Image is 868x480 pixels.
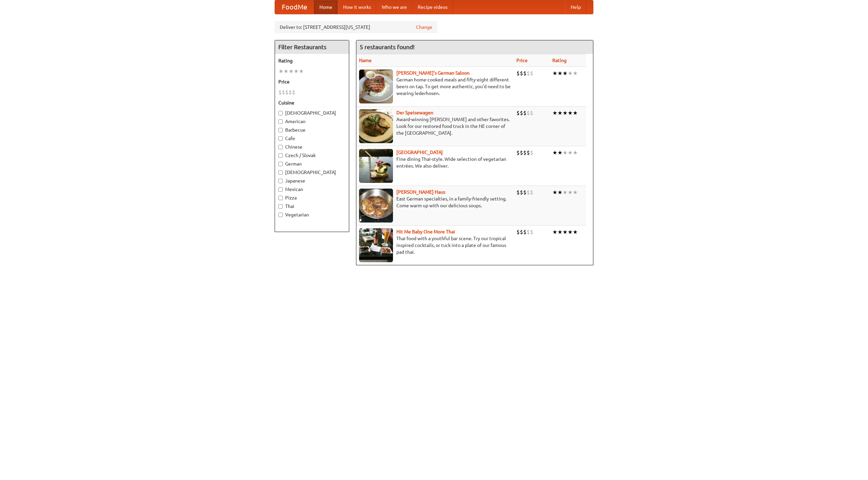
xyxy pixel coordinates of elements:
a: Recipe videos [412,0,453,14]
li: ★ [289,68,294,75]
li: $ [527,228,530,236]
a: [PERSON_NAME]'s German Saloon [396,70,470,76]
li: $ [523,228,527,236]
h4: Filter Restaurants [275,40,349,54]
li: ★ [573,228,578,236]
li: ★ [563,228,568,236]
input: Vegetarian [278,213,283,217]
li: $ [523,149,527,156]
li: ★ [573,109,578,117]
li: $ [523,109,527,117]
li: ★ [557,109,563,117]
li: $ [530,109,533,117]
li: ★ [563,189,568,196]
label: Barbecue [278,127,346,133]
li: ★ [557,149,563,156]
li: ★ [299,68,304,75]
li: ★ [568,189,573,196]
li: $ [278,89,282,96]
li: $ [285,89,289,96]
input: Barbecue [278,128,283,132]
a: Help [565,0,586,14]
li: $ [292,89,295,96]
a: [PERSON_NAME] Haus [396,189,445,195]
li: ★ [573,70,578,77]
a: [GEOGRAPHIC_DATA] [396,150,443,155]
img: esthers.jpg [359,70,393,103]
label: Pizza [278,194,346,201]
input: Japanese [278,179,283,183]
input: Czech / Slovak [278,153,283,158]
li: $ [282,89,285,96]
li: ★ [557,70,563,77]
li: ★ [552,149,557,156]
li: $ [530,228,533,236]
h5: Price [278,78,346,85]
a: Price [516,58,528,63]
li: $ [523,189,527,196]
li: ★ [294,68,299,75]
li: ★ [568,149,573,156]
li: ★ [563,149,568,156]
li: $ [520,70,523,77]
li: ★ [568,228,573,236]
label: [DEMOGRAPHIC_DATA] [278,110,346,116]
li: $ [516,189,520,196]
input: Thai [278,204,283,209]
li: ★ [573,149,578,156]
p: Fine dining Thai-style. Wide selection of vegetarian entrées. We also deliver. [359,156,511,169]
label: Cafe [278,135,346,142]
ng-pluralize: 5 restaurants found! [360,44,415,50]
a: Name [359,58,372,63]
li: $ [530,70,533,77]
img: kohlhaus.jpg [359,189,393,223]
a: Who we are [376,0,412,14]
li: ★ [557,189,563,196]
li: $ [530,189,533,196]
li: ★ [573,189,578,196]
input: [DEMOGRAPHIC_DATA] [278,111,283,115]
a: Hit Me Baby One More Thai [396,229,455,234]
li: ★ [278,68,283,75]
li: $ [527,109,530,117]
li: $ [516,109,520,117]
li: $ [516,70,520,77]
input: Mexican [278,187,283,192]
li: $ [516,228,520,236]
label: Chinese [278,143,346,150]
h5: Rating [278,57,346,64]
label: Thai [278,203,346,210]
input: American [278,119,283,124]
li: $ [527,149,530,156]
img: satay.jpg [359,149,393,183]
li: ★ [552,70,557,77]
label: Czech / Slovak [278,152,346,159]
input: Chinese [278,145,283,149]
div: Deliver to: [STREET_ADDRESS][US_STATE] [275,21,437,33]
p: Thai food with a youthful bar scene. Try our tropical inspired cocktails, or tuck into a plate of... [359,235,511,255]
a: Change [416,24,432,31]
li: ★ [552,189,557,196]
p: German home-cooked meals and fifty-eight different beers on tap. To get more authentic, you'd nee... [359,76,511,97]
a: Der Speisewagen [396,110,433,115]
li: $ [527,189,530,196]
a: Home [314,0,338,14]
li: $ [523,70,527,77]
label: American [278,118,346,125]
li: $ [289,89,292,96]
li: $ [520,228,523,236]
li: $ [516,149,520,156]
p: East German specialties, in a family-friendly setting. Come warm up with our delicious soups. [359,195,511,209]
li: ★ [283,68,289,75]
input: Pizza [278,196,283,200]
p: Award-winning [PERSON_NAME] and other favorites. Look for our restored food truck in the NE corne... [359,116,511,136]
input: Cafe [278,136,283,141]
li: ★ [552,109,557,117]
label: Japanese [278,177,346,184]
label: Mexican [278,186,346,193]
